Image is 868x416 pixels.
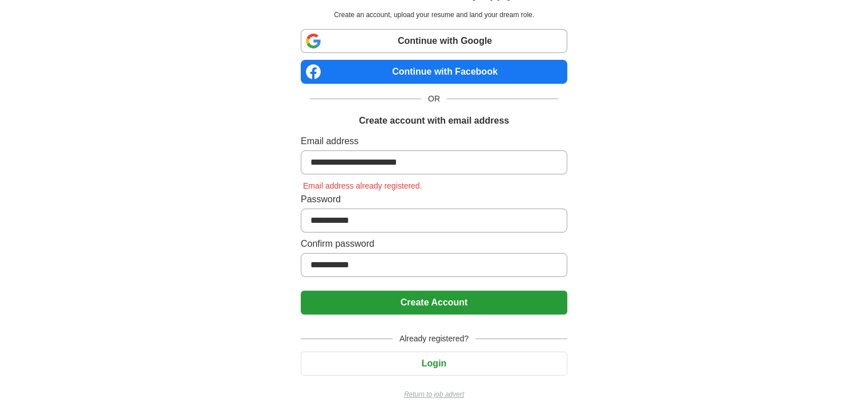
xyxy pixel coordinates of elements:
[359,114,509,128] h1: Create account with email address
[301,29,567,53] a: Continue with Google
[303,10,565,20] p: Create an account, upload your resume and land your dream role.
[301,181,425,190] span: Email address already registered.
[301,352,567,376] button: Login
[393,333,475,345] span: Already registered?
[301,358,567,368] a: Login
[301,389,567,399] a: Return to job advert
[301,237,567,251] label: Confirm password
[301,60,567,84] a: Continue with Facebook
[301,193,567,206] label: Password
[301,134,567,148] label: Email address
[301,291,567,315] button: Create Account
[421,93,447,105] span: OR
